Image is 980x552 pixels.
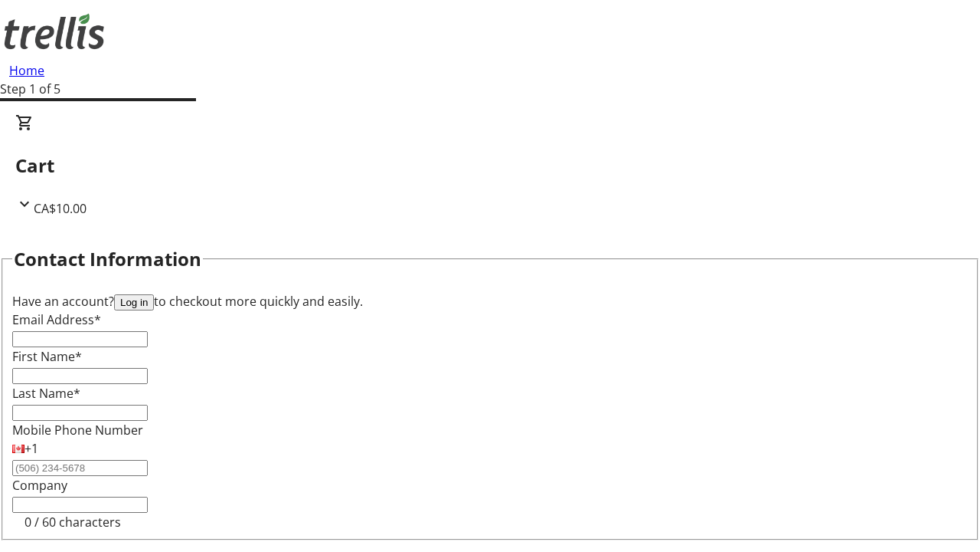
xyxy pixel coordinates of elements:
label: First Name* [12,348,82,365]
input: (506) 234-5678 [12,460,148,476]
label: Mobile Phone Number [12,422,143,439]
label: Email Address* [12,311,101,328]
tr-character-limit: 0 / 60 characters [24,514,121,531]
h2: Contact Information [14,245,201,273]
label: Last Name* [12,385,80,402]
button: Log in [114,294,154,310]
div: Have an account? to checkout more quickly and easily. [12,292,968,310]
h2: Cart [15,152,965,179]
div: CartCA$10.00 [15,113,965,218]
label: Company [12,477,67,494]
span: CA$10.00 [34,200,87,217]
